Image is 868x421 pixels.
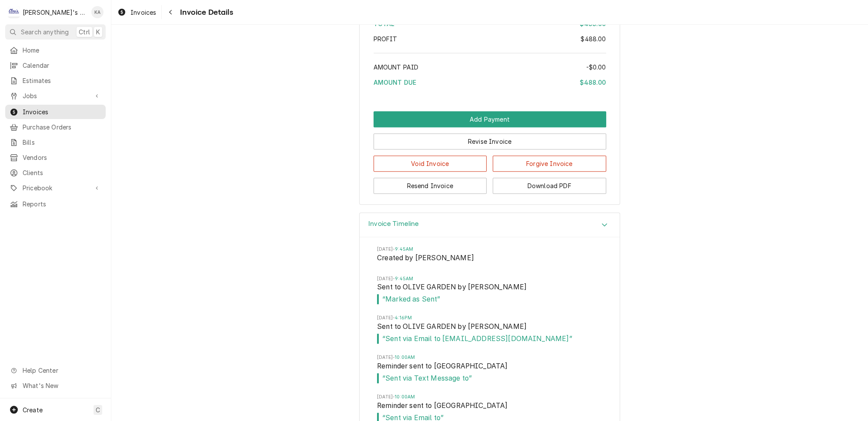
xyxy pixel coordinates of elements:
[377,275,602,282] span: Timestamp
[395,394,415,400] em: 10:00AM
[23,138,101,147] span: Bills
[23,107,101,116] span: Invoices
[395,246,413,252] em: 9:45AM
[21,27,69,36] span: Search anything
[377,275,602,315] li: Event
[360,213,620,238] button: Accordion Details Expand Trigger
[395,276,413,282] em: 9:45AM
[5,73,106,88] a: Estimates
[493,178,606,194] button: Download PDF
[374,78,606,87] div: Amount Due
[130,8,156,17] span: Invoices
[377,361,602,373] span: Event String
[5,135,106,149] a: Bills
[5,58,106,73] a: Calendar
[374,63,419,71] span: Amount Paid
[23,76,101,85] span: Estimates
[23,366,100,375] span: Help Center
[5,197,106,211] a: Reports
[5,150,106,165] a: Vendors
[377,282,602,294] span: Event String
[91,6,103,18] div: KA
[374,20,395,27] span: Total
[377,294,602,305] span: Event Message
[377,394,602,401] span: Timestamp
[114,5,160,20] a: Invoices
[5,363,106,378] a: Go to Help Center
[395,355,415,360] em: 10:00AM
[374,111,606,127] button: Add Payment
[377,246,602,275] li: Event
[374,35,397,43] span: Profit
[377,253,602,265] span: Event String
[91,6,103,18] div: Korey Austin's Avatar
[374,172,606,194] div: Button Group Row
[374,63,606,72] div: Amount Paid
[374,127,606,149] div: Button Group Row
[5,89,106,103] a: Go to Jobs
[96,27,100,36] span: K
[377,315,602,354] li: Event
[395,315,412,321] em: 4:16PM
[374,111,606,194] div: Button Group
[374,79,417,86] span: Amount Due
[5,378,106,393] a: Go to What's New
[177,7,233,18] span: Invoice Details
[374,133,606,149] button: Revise Invoice
[360,213,620,238] div: Accordion Header
[377,246,602,253] span: Timestamp
[23,168,101,177] span: Clients
[493,156,606,172] button: Forgive Invoice
[96,405,100,414] span: C
[8,6,20,18] div: C
[5,43,106,57] a: Home
[374,34,606,43] div: Profit
[377,315,602,322] span: Timestamp
[586,63,606,72] div: -$0.00
[23,381,100,390] span: What's New
[8,6,20,18] div: Clay's Refrigeration's Avatar
[374,156,487,172] button: Void Invoice
[377,322,602,334] span: Event String
[23,406,43,414] span: Create
[79,27,90,36] span: Ctrl
[377,373,602,384] span: Event Message
[374,111,606,127] div: Button Group Row
[5,181,106,195] a: Go to Pricebook
[23,61,101,70] span: Calendar
[23,123,101,132] span: Purchase Orders
[581,34,606,43] div: $488.00
[374,149,606,172] div: Button Group Row
[23,183,88,192] span: Pricebook
[368,220,419,228] h3: Invoice Timeline
[5,120,106,134] a: Purchase Orders
[23,153,101,162] span: Vendors
[23,199,101,209] span: Reports
[23,8,87,17] div: [PERSON_NAME]'s Refrigeration
[5,105,106,119] a: Invoices
[374,178,487,194] button: Resend Invoice
[164,5,177,19] button: Navigate back
[377,401,602,413] span: Event String
[377,334,602,344] span: Event Message
[23,91,88,100] span: Jobs
[5,24,106,40] button: Search anythingCtrlK
[377,354,602,394] li: Event
[5,166,106,180] a: Clients
[580,78,606,87] div: $488.00
[377,354,602,361] span: Timestamp
[23,46,101,55] span: Home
